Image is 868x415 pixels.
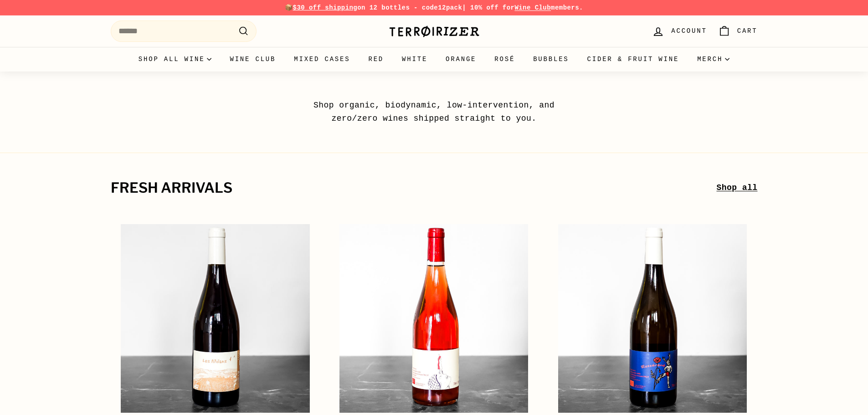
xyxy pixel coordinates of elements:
[485,47,524,72] a: Rosé
[111,3,758,13] p: 📦 on 12 bottles - code | 10% off for members.
[713,18,763,45] a: Cart
[647,18,712,45] a: Account
[111,180,717,196] h2: fresh arrivals
[285,47,359,72] a: Mixed Cases
[359,47,393,72] a: Red
[716,181,757,195] a: Shop all
[438,4,462,11] strong: 12pack
[737,26,758,36] span: Cart
[688,47,739,72] summary: Merch
[221,47,285,72] a: Wine Club
[578,47,688,72] a: Cider & Fruit Wine
[514,4,551,11] a: Wine Club
[293,99,575,125] p: Shop organic, biodynamic, low-intervention, and zero/zero wines shipped straight to you.
[92,47,776,72] div: Primary
[671,26,707,36] span: Account
[524,47,578,72] a: Bubbles
[393,47,437,72] a: White
[437,47,485,72] a: Orange
[293,4,358,11] span: $30 off shipping
[129,47,221,72] summary: Shop all wine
